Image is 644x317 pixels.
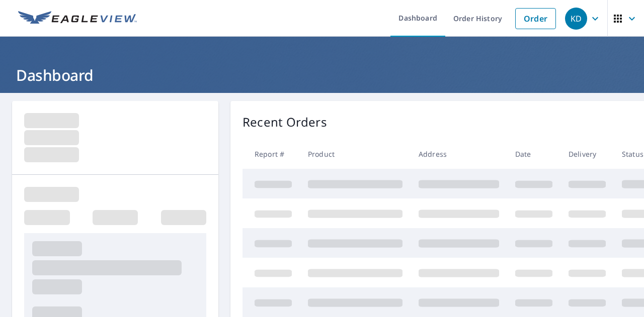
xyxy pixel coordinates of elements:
img: EV Logo [18,11,137,26]
div: KD [565,8,587,30]
th: Product [300,139,411,169]
h1: Dashboard [12,65,632,85]
th: Delivery [560,139,614,169]
th: Report # [243,139,300,169]
a: Order [515,8,556,29]
th: Address [411,139,507,169]
th: Date [507,139,560,169]
p: Recent Orders [243,113,327,131]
